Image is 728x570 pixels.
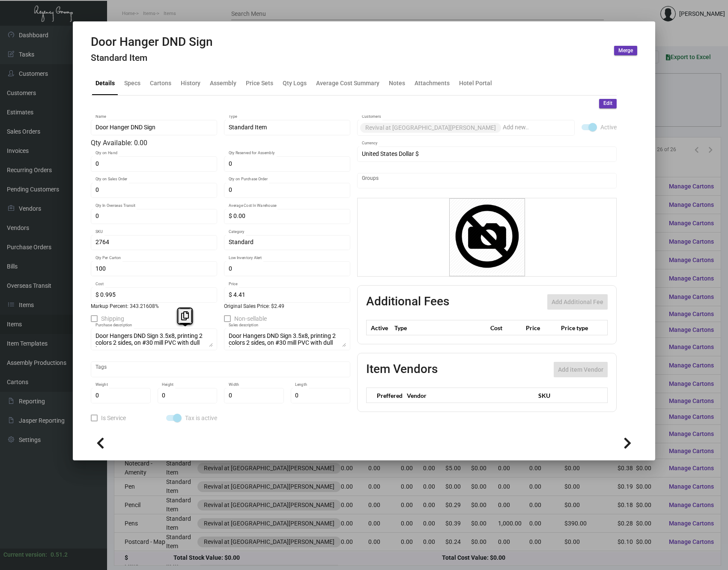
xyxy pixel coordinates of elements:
[91,35,213,49] h2: Door Hanger DND Sign
[91,138,350,148] div: Qty Available: 0.00
[95,79,115,88] div: Details
[283,79,307,88] div: Qty Logs
[459,79,492,88] div: Hotel Portal
[51,550,68,559] div: 0.51.2
[603,100,612,107] span: Edit
[392,320,488,335] th: Type
[367,388,403,403] th: Preffered
[101,313,124,324] span: Shipping
[101,413,126,423] span: Is Service
[389,79,405,88] div: Notes
[552,298,603,305] span: Add Additional Fee
[534,388,607,403] th: SKU
[599,99,617,108] button: Edit
[181,79,200,88] div: History
[181,311,189,320] i: Copy
[210,79,236,88] div: Assembly
[316,79,379,88] div: Average Cost Summary
[234,313,267,324] span: Non-sellable
[360,123,501,133] mat-chip: Revival at [GEOGRAPHIC_DATA][PERSON_NAME]
[503,124,570,131] input: Add new..
[91,53,213,63] h4: Standard Item
[488,320,523,335] th: Cost
[618,47,633,54] span: Merge
[185,413,217,423] span: Tax is active
[600,122,617,132] span: Active
[524,320,559,335] th: Price
[3,550,47,559] div: Current version:
[366,294,449,310] h2: Additional Fees
[547,294,608,310] button: Add Additional Fee
[403,388,534,403] th: Vendor
[150,79,171,88] div: Cartons
[124,79,140,88] div: Specs
[367,320,393,335] th: Active
[554,362,608,377] button: Add item Vendor
[558,366,603,373] span: Add item Vendor
[362,177,612,184] input: Add new..
[366,362,438,377] h2: Item Vendors
[559,320,597,335] th: Price type
[246,79,273,88] div: Price Sets
[614,46,637,55] button: Merge
[415,79,450,88] div: Attachments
